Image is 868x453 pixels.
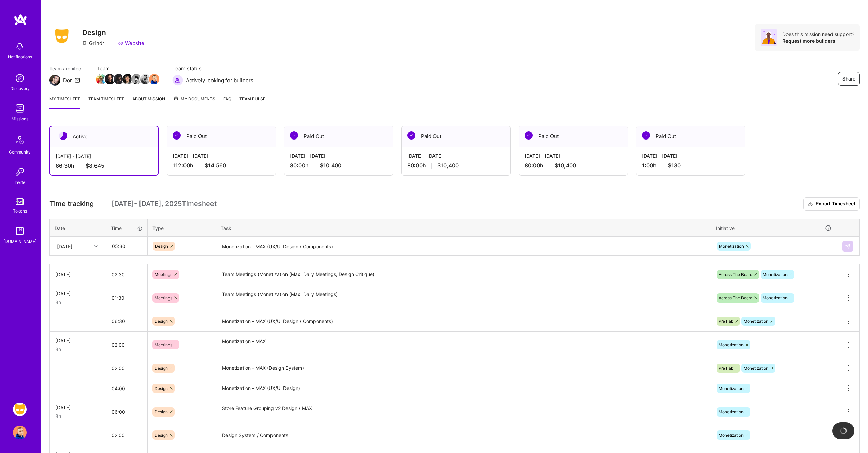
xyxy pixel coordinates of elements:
a: Team Member Avatar [105,73,114,85]
input: HH:MM [106,265,147,283]
div: 80:00 h [407,162,505,169]
textarea: Monetization - MAX (UX/UI Design / Components) [217,312,710,331]
span: Team status [172,65,253,72]
span: Team architect [49,65,83,72]
div: 8h [55,412,100,420]
img: Team Member Avatar [122,74,133,84]
div: Tokens [13,207,27,215]
span: Actively looking for builders [186,77,253,84]
span: Design [155,244,168,249]
span: My Documents [173,95,215,103]
div: Grindr [82,40,104,47]
div: Paid Out [636,126,745,147]
span: Pre Fab [719,319,733,324]
div: Dor [63,77,72,84]
i: icon Chevron [94,245,98,248]
button: Share [838,72,860,86]
img: guide book [13,224,27,238]
div: [DATE] - [DATE] [290,152,387,159]
div: Initiative [716,224,832,232]
span: Monetization [763,295,788,301]
div: Invite [15,179,25,186]
img: Paid Out [525,131,533,140]
img: Invite [13,165,27,179]
img: Active [59,132,67,140]
span: Design [155,366,168,371]
i: icon Mail [75,77,80,83]
button: Export Timesheet [803,197,860,211]
input: HH:MM [106,379,147,397]
span: Meetings [155,272,172,277]
span: Team [97,65,159,72]
div: Paid Out [167,126,276,147]
a: Website [118,40,144,47]
a: User Avatar [11,426,28,439]
div: [DATE] [57,243,72,250]
a: Team Member Avatar [123,73,132,85]
span: Pre Fab [719,366,733,371]
img: bell [13,40,27,53]
a: Team Member Avatar [97,73,105,85]
a: Team Pulse [239,95,265,109]
div: Missions [12,115,28,122]
img: User Avatar [13,426,27,439]
div: Request more builders [782,38,854,44]
textarea: Monetization - MAX [217,332,710,358]
textarea: Monetization - MAX (UX/UI Design) [217,379,710,398]
span: Monetization [744,366,768,371]
img: Submit [845,244,851,249]
div: Does this mission need support? [782,31,854,38]
span: Monetization [719,342,744,347]
i: icon CompanyGray [82,41,88,46]
div: [DOMAIN_NAME] [3,238,36,245]
input: HH:MM [106,426,147,444]
div: [DATE] [55,404,100,411]
div: [DATE] [55,271,100,278]
div: 1:00 h [642,162,739,169]
img: Team Architect [49,75,60,86]
a: Team Member Avatar [114,73,123,85]
img: Grindr: Design [13,403,27,416]
img: Paid Out [290,131,298,140]
span: $10,400 [555,162,576,169]
img: Team Member Avatar [105,74,115,84]
th: Date [50,219,106,237]
div: 66:30 h [56,162,152,170]
a: Team Member Avatar [132,73,141,85]
span: Share [842,75,855,82]
textarea: Team Meetings (Monetization (Max, Daily Meetings, Design Critique) [217,265,710,284]
div: Time [111,224,143,232]
div: Community [9,148,31,156]
div: 80:00 h [525,162,622,169]
div: Discovery [10,85,30,92]
span: $130 [668,162,681,169]
span: Monetization [763,272,788,277]
span: $10,400 [320,162,341,169]
span: Design [155,386,168,391]
img: tokens [16,198,24,205]
span: Design [155,433,168,438]
span: Across The Board [719,295,752,301]
i: icon Download [808,201,813,208]
div: 112:00 h [173,162,270,169]
input: HH:MM [106,359,147,377]
span: Monetization [719,386,744,391]
textarea: Monetization - MAX (UX/UI Design / Components) [217,237,710,255]
img: loading [839,426,848,436]
img: Team Member Avatar [114,74,124,84]
span: Monetization [719,433,744,438]
div: [DATE] - [DATE] [642,152,739,159]
input: HH:MM [106,237,147,255]
span: Design [155,409,168,414]
span: Time tracking [49,200,94,208]
a: FAQ [223,95,231,109]
span: Monetization [719,409,744,414]
h3: Design [82,28,144,37]
div: 80:00 h [290,162,387,169]
a: Grindr: Design [11,403,28,416]
span: Monetization [719,244,744,249]
textarea: Design System / Components [217,426,710,445]
span: Across The Board [719,272,752,277]
img: Paid Out [173,131,181,140]
a: Team Member Avatar [141,73,150,85]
